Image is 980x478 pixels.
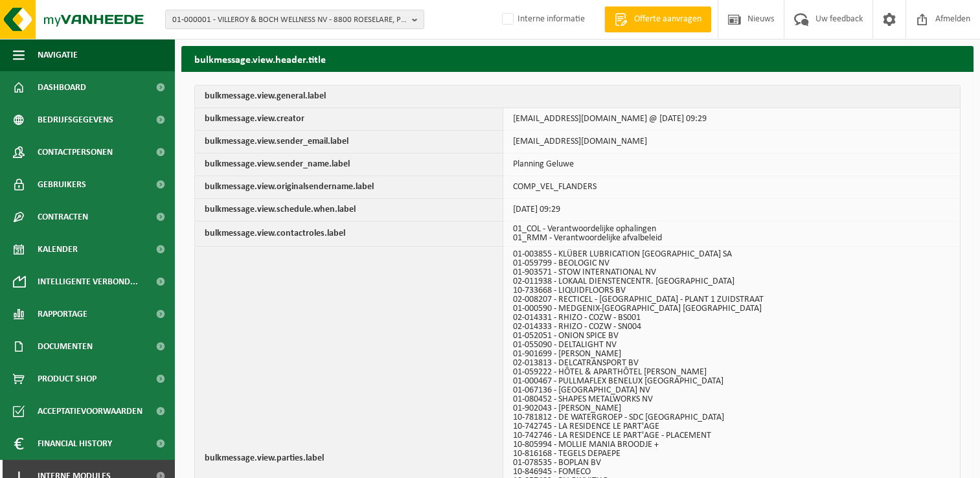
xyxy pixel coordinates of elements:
[38,427,112,460] span: Financial History
[195,108,503,131] th: bulkmessage.view.creator
[503,154,960,176] td: Planning Geluwe
[513,259,944,268] li: 01-059799 - BEOLOGIC NV
[195,131,503,154] th: bulkmessage.view.sender_email.label
[631,13,705,26] span: Offerte aanvragen
[165,10,424,29] button: 01-000001 - VILLEROY & BOCH WELLNESS NV - 8800 ROESELARE, POPULIERSTRAAT 1
[195,154,503,176] th: bulkmessage.view.sender_name.label
[513,450,944,459] li: 10-816168 - TEGELS DEPAEPE
[172,10,407,30] span: 01-000001 - VILLEROY & BOCH WELLNESS NV - 8800 ROESELARE, POPULIERSTRAAT 1
[513,341,944,350] li: 01-055090 - DELTALIGHT NV
[38,104,113,136] span: Bedrijfsgegevens
[513,377,944,386] li: 01-000467 - PULLMAFLEX BENELUX [GEOGRAPHIC_DATA]
[38,233,78,266] span: Kalender
[38,71,86,104] span: Dashboard
[513,459,944,468] li: 01-078535 - BOPLAN BV
[513,431,944,440] li: 10-742746 - LA RESIDENCE LE PART'AGE - PLACEMENT
[38,298,87,330] span: Rapportage
[604,6,711,32] a: Offerte aanvragen
[503,108,960,131] td: [EMAIL_ADDRESS][DOMAIN_NAME] @ [DATE] 09:29
[513,468,944,477] li: 10-846945 - FOMECO
[513,386,944,395] li: 01-067136 - [GEOGRAPHIC_DATA] NV
[513,225,944,234] li: 01_COL - Verantwoordelijke ophalingen
[503,131,960,154] td: [EMAIL_ADDRESS][DOMAIN_NAME]
[513,368,944,377] li: 01-059222 - HÔTEL & APARTHÔTEL [PERSON_NAME]
[38,136,113,168] span: Contactpersonen
[195,85,960,108] th: bulkmessage.view.general.label
[195,176,503,199] th: bulkmessage.view.originalsendername.label
[503,199,960,222] td: [DATE] 09:29
[513,395,944,404] li: 01-080452 - SHAPES METALWORKS NV
[513,350,944,359] li: 01-901699 - [PERSON_NAME]
[38,363,97,395] span: Product Shop
[513,359,944,368] li: 02-013813 - DELCATRANSPORT BV
[513,277,944,286] li: 02-011938 - LOKAAL DIENSTENCENTR. [GEOGRAPHIC_DATA]
[513,295,944,304] li: 02-008207 - RECTICEL - [GEOGRAPHIC_DATA] - PLANT 1 ZUIDSTRAAT
[513,422,944,431] li: 10-742745 - LA RESIDENCE LE PART'AGE
[513,313,944,323] li: 02-014331 - RHIZO - COZW - BS001
[38,39,78,71] span: Navigatie
[38,168,86,201] span: Gebruikers
[195,199,503,222] th: bulkmessage.view.schedule.when.label
[195,222,503,247] th: bulkmessage.view.contactroles.label
[513,440,944,450] li: 10-805994 - MOLLIE MANIA BROODJE +
[513,413,944,422] li: 10-781812 - DE WATERGROEP - SDC [GEOGRAPHIC_DATA]
[38,330,93,363] span: Documenten
[181,46,974,71] h2: bulkmessage.view.header.title
[38,395,142,427] span: Acceptatievoorwaarden
[513,323,944,332] li: 02-014333 - RHIZO - COZW - SN004
[513,286,944,295] li: 10-733668 - LIQUIDFLOORS BV
[513,234,944,243] li: 01_RMM - Verantwoordelijke afvalbeleid
[38,266,138,298] span: Intelligente verbond...
[499,10,585,29] label: Interne informatie
[513,304,944,313] li: 01-000590 - MEDGENIX-[GEOGRAPHIC_DATA] [GEOGRAPHIC_DATA]
[513,332,944,341] li: 01-052051 - ONION SPICE BV
[513,404,944,413] li: 01-902043 - [PERSON_NAME]
[503,176,960,199] td: COMP_VEL_FLANDERS
[513,268,944,277] li: 01-903571 - STOW INTERNATIONAL NV
[38,201,88,233] span: Contracten
[513,250,944,259] li: 01-003855 - KLÜBER LUBRICATION [GEOGRAPHIC_DATA] SA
